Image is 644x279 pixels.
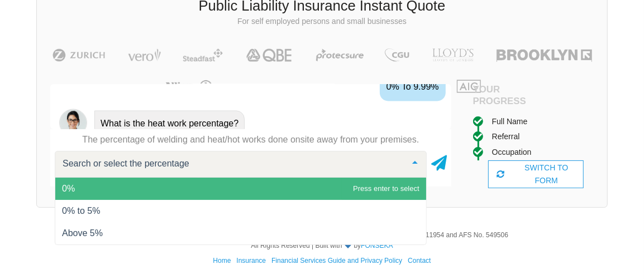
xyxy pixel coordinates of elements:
[236,257,266,265] a: Insurance
[62,184,75,193] span: 0%
[94,111,245,138] div: What is the heat work percentage?
[50,134,451,146] p: The percentage of welding and heat/hot works done onsite away from your premises.
[380,74,446,101] div: 0% to 9.99%
[45,16,599,27] p: For self employed persons and small businesses
[62,206,100,216] span: 0% to 5%
[492,146,532,158] div: Occupation
[473,84,536,106] h4: Your Progress
[271,257,402,265] a: Financial Services Guide and Privacy Policy
[178,48,227,62] img: Steadfast | Public Liability Insurance
[380,48,414,62] img: CGU | Public Liability Insurance
[47,48,111,62] img: Zurich | Public Liability Insurance
[213,257,231,265] a: Home
[488,160,584,188] div: SWITCH TO FORM
[60,158,404,169] input: Search or select the percentage
[408,257,431,265] a: Contact
[361,242,393,249] a: FONSEKA
[123,48,166,62] img: Vero | Public Liability Insurance
[59,109,87,137] img: Chatbot | PLI
[492,130,520,143] div: Referral
[312,48,368,62] img: Protecsure | Public Liability Insurance
[492,48,597,62] img: Brooklyn | Public Liability Insurance
[62,228,103,238] span: Above 5%
[426,48,480,62] img: LLOYD's | Public Liability Insurance
[240,48,300,62] img: QBE | Public Liability Insurance
[492,115,528,128] div: Full Name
